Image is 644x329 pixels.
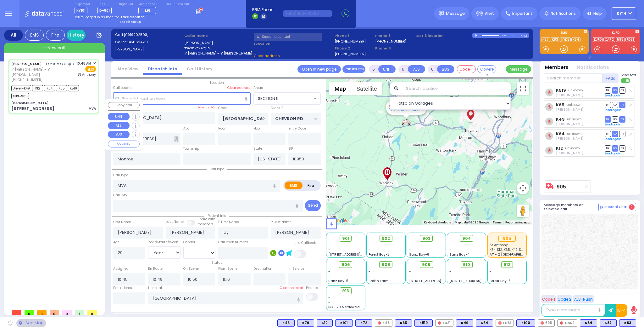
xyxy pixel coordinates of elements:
span: 2 [629,204,635,210]
a: KYD8 [560,37,571,42]
div: BLS [600,319,617,327]
label: Night unit [119,3,133,6]
span: M6 [145,8,150,13]
label: Call back number [218,240,248,245]
span: הערש גראסבארד [45,61,74,66]
div: BLS [277,319,295,327]
button: Drag Pegman onto the map to open Street View [517,205,529,217]
button: ALS [108,122,130,130]
label: [PHONE_NUMBER] [375,39,406,43]
div: K100 [516,319,535,327]
button: ALS-Rush [573,295,594,303]
div: BLS [355,319,372,327]
span: Clear address [254,53,280,58]
label: ZIP [288,146,293,151]
label: Cad: [115,32,182,38]
span: ✕ [93,61,96,66]
a: Map View [113,66,143,72]
span: BRIA Phone [252,7,273,13]
span: SO [612,87,618,93]
button: UNIT [378,65,396,73]
label: Areas [253,85,263,90]
span: - [328,269,330,274]
span: KY14 [617,11,626,16]
span: Help [593,11,602,16]
button: Notifications [577,64,609,71]
span: Smith Farm [369,279,389,283]
span: 901 [342,235,349,242]
span: KY101 [75,7,87,14]
button: Code 1 [541,295,556,303]
button: Covered [477,65,496,73]
button: Show street map [329,82,351,95]
button: BUS [108,131,130,138]
a: [PERSON_NAME] [11,61,42,66]
a: K87 [541,37,550,42]
label: First Name [113,220,131,225]
label: Save as POI [197,105,215,110]
span: 902 [382,235,390,242]
span: unknown [567,102,581,107]
div: See map [16,319,46,327]
button: Send [305,200,321,211]
div: BLS [476,319,493,327]
label: Call Type [113,173,128,178]
span: TR [619,102,625,108]
input: Search a contact [254,33,322,41]
span: St Anthony [78,72,96,77]
span: D-801 [97,7,112,14]
img: comment-alt.png [600,206,603,209]
span: - [449,274,451,279]
div: BLS [456,319,473,327]
span: K65 [56,85,67,91]
span: DR [605,102,611,108]
label: From Scene [218,266,237,271]
div: BLS [395,319,412,327]
a: Send again [605,94,621,97]
span: - [328,274,330,279]
input: Search hospital [148,292,303,304]
button: 10-4 [616,304,627,317]
a: Send again [605,152,621,155]
div: K83 [619,319,636,327]
button: Map camera controls [517,182,529,194]
span: Sanz Bay-4 [449,252,470,257]
span: Sanz Bay-5 [328,279,348,283]
span: 904 [462,235,471,242]
img: Google [328,216,348,225]
button: Message [506,65,531,73]
a: K34 [571,37,580,42]
span: Aron Spielman [556,93,583,97]
div: K12 [317,319,333,327]
a: Send again [605,123,621,126]
button: BUS [437,65,454,73]
span: Sanz Bay-6 [409,252,429,257]
label: Lines [97,3,112,6]
span: SECTION 5 [258,95,279,102]
span: AT - 2 [GEOGRAPHIC_DATA] [490,252,536,257]
span: Forest Bay-2 [369,252,390,257]
span: [STREET_ADDRESS][PERSON_NAME] [409,279,469,283]
label: Dispatcher [75,3,90,6]
span: SO [612,102,618,108]
button: Transfer call [342,65,365,73]
button: Code-1 [457,65,476,73]
span: - [328,243,330,247]
button: Show satellite imagery [351,82,382,95]
div: FD21 [435,319,453,327]
input: (000)000-00000 [283,10,332,17]
span: Patient info [204,213,229,218]
label: Age [113,240,119,245]
div: [STREET_ADDRESS] [11,106,54,112]
span: Mordechai Weisz [556,107,583,112]
label: Room [218,126,228,131]
span: Other building occupants [174,136,179,141]
label: [PHONE_NUMBER] [335,51,366,56]
label: Medic on call [138,3,158,6]
div: BLS [516,319,535,327]
div: 905 [498,235,516,242]
label: Last Name [166,219,184,224]
span: DR [605,87,611,93]
div: BLS [297,319,314,327]
span: SECTION 5 [253,92,321,104]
